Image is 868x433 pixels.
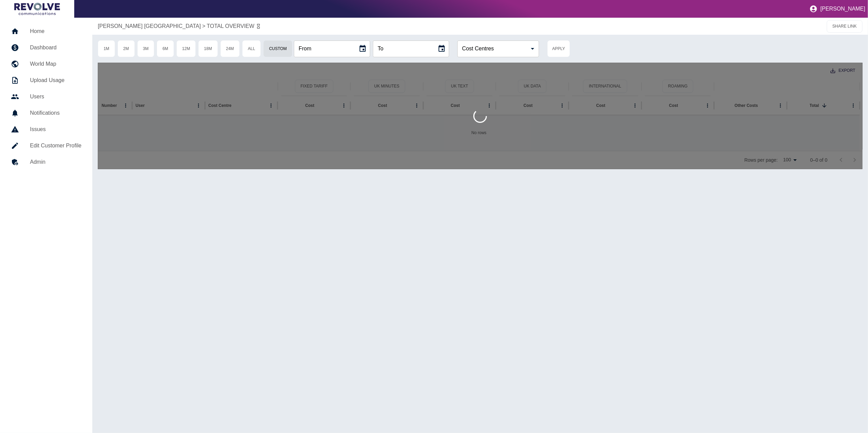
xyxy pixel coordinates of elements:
[117,40,135,57] button: 2M
[5,39,87,56] a: Dashboard
[5,23,87,39] a: Home
[820,6,865,12] p: [PERSON_NAME]
[30,142,81,150] h5: Edit Customer Profile
[5,154,87,170] a: Admin
[176,40,196,57] button: 12M
[435,42,448,55] button: Choose date
[5,138,87,154] a: Edit Customer Profile
[807,2,868,16] button: [PERSON_NAME]
[5,105,87,121] a: Notifications
[137,40,155,57] button: 3M
[5,89,87,105] a: Users
[5,56,87,72] a: World Map
[202,22,205,30] p: >
[157,40,174,57] button: 6M
[14,3,60,15] img: Logo
[30,76,81,84] h5: Upload Usage
[98,40,115,57] button: 1M
[30,158,81,166] h5: Admin
[207,22,254,30] a: TOTAL OVERVIEW
[356,42,369,55] button: Choose date
[827,20,863,33] button: SHARE LINK
[30,44,81,52] h5: Dashboard
[198,40,218,57] button: 18M
[5,72,87,89] a: Upload Usage
[242,40,261,57] button: All
[220,40,240,57] button: 24M
[30,27,81,35] h5: Home
[30,93,81,101] h5: Users
[547,40,570,57] button: Apply
[30,109,81,117] h5: Notifications
[30,125,81,133] h5: Issues
[30,60,81,68] h5: World Map
[5,121,87,138] a: Issues
[98,22,201,30] a: [PERSON_NAME] [GEOGRAPHIC_DATA]
[263,40,293,57] button: Custom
